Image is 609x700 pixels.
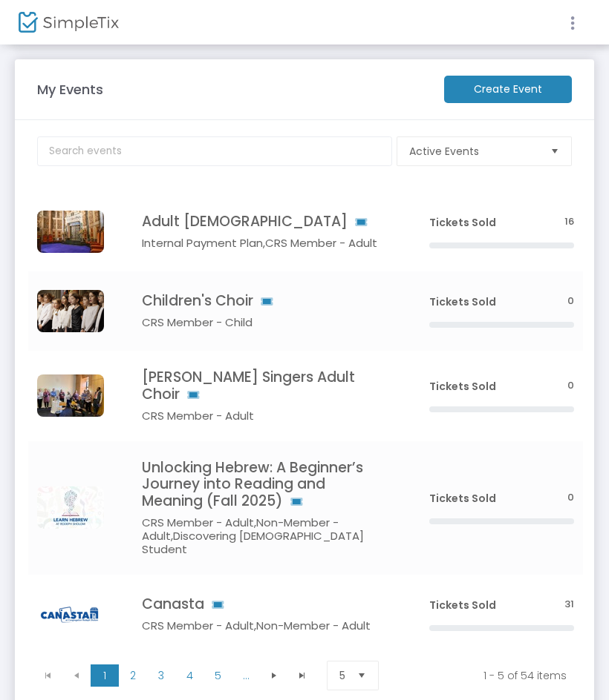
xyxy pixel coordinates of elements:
span: Go to the next page [268,670,280,681]
span: Page 1 [91,664,119,687]
h5: CRS Member - Adult [142,409,385,423]
span: Go to the last page [288,664,316,687]
span: Tickets Sold [429,379,496,394]
span: Active Events [409,144,538,159]
span: Tickets Sold [429,598,496,612]
img: Chanukah2025ChildrensChoir-1024x566.png [37,290,104,332]
m-panel-title: My Events [30,79,437,99]
span: 16 [564,215,574,229]
img: CanastaLogo.png [37,593,104,635]
h4: [PERSON_NAME] Singers Adult Choir [142,369,385,403]
h4: Adult [DEMOGRAPHIC_DATA] [142,214,385,231]
span: 0 [567,294,574,308]
span: Page 4 [175,664,203,687]
span: Tickets Sold [429,491,496,506]
div: Data table [28,192,583,654]
span: 31 [564,598,574,612]
img: 102018CRSSanctuary-24.jpg [37,211,104,253]
span: Page 2 [119,664,147,687]
span: Page 6 [232,664,260,687]
input: Search events [37,136,392,166]
h5: CRS Member - Adult,Non-Member - Adult,Discovering [DEMOGRAPHIC_DATA] Student [142,516,385,556]
span: Page 5 [203,664,232,687]
img: 638895828841741797SimpletixLearnHebrew.jpg [37,486,104,529]
kendo-pager-info: 1 - 5 of 54 items [406,668,567,683]
button: Select [544,137,565,165]
m-button: Create Event [444,76,572,103]
span: Tickets Sold [429,294,496,309]
h5: Internal Payment Plan,CRS Member - Adult [142,237,385,250]
span: Go to the last page [296,670,308,681]
h4: Children's Choir [142,293,385,310]
span: Page 3 [147,664,175,687]
span: Tickets Sold [429,215,496,230]
span: Go to the next page [260,664,288,687]
h4: Unlocking Hebrew: A Beginner’s Journey into Reading and Meaning (Fall 2025) [142,460,385,510]
span: 0 [567,491,574,505]
button: Select [351,661,372,690]
h4: Canasta [142,596,385,613]
span: 0 [567,379,574,393]
img: Adult-Choir.jpeg [37,374,104,417]
span: 5 [339,668,345,683]
h5: CRS Member - Adult,Non-Member - Adult [142,619,385,633]
h5: CRS Member - Child [142,316,385,329]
